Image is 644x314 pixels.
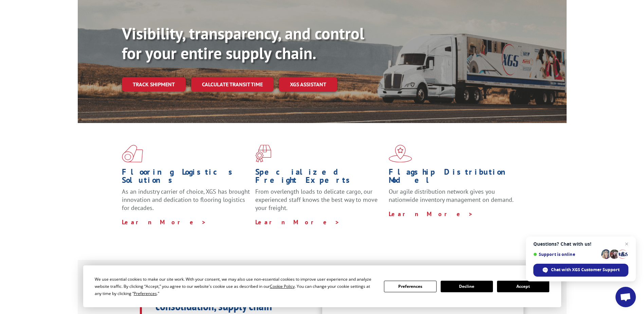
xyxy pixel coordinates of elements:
[122,218,206,226] a: Learn More >
[384,281,436,292] button: Preferences
[191,77,274,92] a: Calculate transit time
[255,188,384,218] p: From overlength loads to delicate cargo, our experienced staff knows the best way to move your fr...
[122,145,143,162] img: xgs-icon-total-supply-chain-intelligence-red
[255,168,384,188] h1: Specialized Freight Experts
[497,281,549,292] button: Accept
[255,145,271,162] img: xgs-icon-focused-on-flooring-red
[270,283,295,289] span: Cookie Policy
[615,287,636,307] div: Open chat
[389,188,514,204] span: Our agile distribution network gives you nationwide inventory management on demand.
[623,240,631,248] span: Close chat
[441,281,493,292] button: Decline
[122,168,250,188] h1: Flooring Logistics Solutions
[95,276,376,297] div: We use essential cookies to make our site work. With your consent, we may also use non-essential ...
[122,77,186,91] a: Track shipment
[122,188,250,212] span: As an industry carrier of choice, XGS has brought innovation and dedication to flooring logistics...
[83,265,561,307] div: Cookie Consent Prompt
[389,168,517,188] h1: Flagship Distribution Model
[279,77,337,92] a: XGS ASSISTANT
[533,241,628,247] span: Questions? Chat with us!
[551,267,620,273] span: Chat with XGS Customer Support
[389,145,412,162] img: xgs-icon-flagship-distribution-model-red
[389,210,473,218] a: Learn More >
[134,291,157,296] span: Preferences
[533,252,599,257] span: Support is online
[533,264,628,277] div: Chat with XGS Customer Support
[122,23,364,64] b: Visibility, transparency, and control for your entire supply chain.
[255,218,340,226] a: Learn More >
